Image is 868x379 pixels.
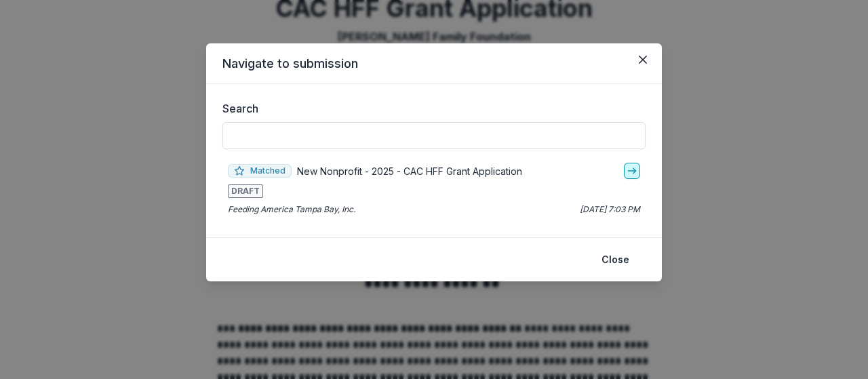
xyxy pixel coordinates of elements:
a: go-to [624,163,640,179]
button: Close [632,49,654,71]
p: Feeding America Tampa Bay, Inc. [228,203,355,216]
label: Search [222,100,637,117]
span: DRAFT [228,184,263,198]
span: Matched [228,164,292,178]
p: [DATE] 7:03 PM [580,203,640,216]
p: New Nonprofit - 2025 - CAC HFF Grant Application [297,164,522,178]
header: Navigate to submission [206,43,662,84]
button: Close [593,249,637,271]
